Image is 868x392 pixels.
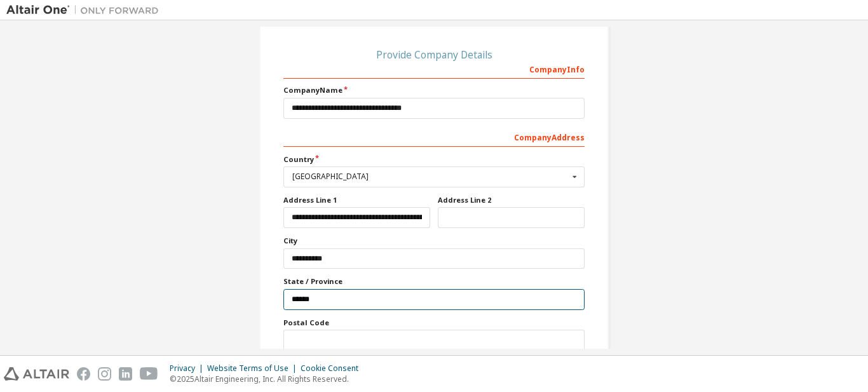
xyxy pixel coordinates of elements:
[301,363,366,374] div: Cookie Consent
[140,367,158,381] img: youtube.svg
[283,154,585,165] label: Country
[438,195,585,205] label: Address Line 2
[283,58,585,79] div: Company Info
[283,318,585,328] label: Postal Code
[77,367,90,381] img: facebook.svg
[283,236,585,246] label: City
[98,367,111,381] img: instagram.svg
[4,367,69,381] img: altair_logo.svg
[283,85,585,95] label: Company Name
[170,363,207,374] div: Privacy
[283,126,585,147] div: Company Address
[292,173,569,180] div: [GEOGRAPHIC_DATA]
[170,374,366,384] p: © 2025 Altair Engineering, Inc. All Rights Reserved.
[119,367,132,381] img: linkedin.svg
[6,4,165,17] img: Altair One
[283,276,585,287] label: State / Province
[283,51,585,58] div: Provide Company Details
[207,363,301,374] div: Website Terms of Use
[283,195,430,205] label: Address Line 1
